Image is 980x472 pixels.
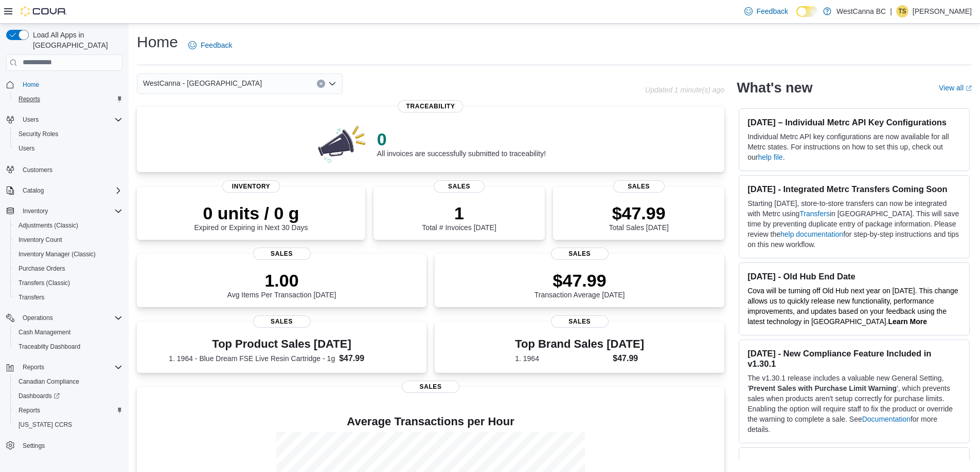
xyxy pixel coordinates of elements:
h4: Average Transactions per Hour [145,416,716,428]
div: Total # Invoices [DATE] [422,203,496,232]
span: Home [19,78,122,91]
dd: $47.99 [339,352,395,365]
span: Cash Management [19,328,70,336]
button: Reports [19,361,48,373]
a: [US_STATE] CCRS [14,419,76,431]
button: Transfers [10,290,127,305]
a: Purchase Orders [14,262,69,275]
span: Users [19,114,122,126]
div: Avg Items Per Transaction [DATE] [227,270,336,299]
span: Sales [434,180,485,193]
svg: External link [966,85,972,91]
button: [US_STATE] CCRS [10,418,127,432]
button: Inventory [19,205,52,217]
strong: Prevent Sales with Purchase Limit Warning [749,384,897,392]
span: Sales [253,248,311,260]
span: Cash Management [14,326,122,338]
span: Operations [23,314,53,322]
span: Inventory Manager (Classic) [19,250,96,258]
a: Learn More [888,317,927,326]
span: Reports [14,404,122,417]
a: Inventory Count [14,234,66,246]
p: $47.99 [534,270,625,291]
h3: Top Brand Sales [DATE] [515,338,644,350]
span: Reports [19,361,122,373]
p: | [890,5,892,17]
a: Transfers [799,210,830,218]
p: WestCanna BC [836,5,886,17]
a: help documentation [780,230,843,238]
span: Washington CCRS [14,419,122,431]
button: Traceabilty Dashboard [10,339,127,354]
a: Users [14,142,39,155]
span: Adjustments (Classic) [14,219,122,232]
span: Users [14,142,122,155]
span: Customers [23,166,52,174]
p: [PERSON_NAME] [913,5,972,17]
button: Open list of options [328,80,336,88]
h3: [DATE] - Old Hub End Date [747,271,961,281]
h2: What's new [737,80,812,96]
span: Inventory [19,205,122,217]
p: 1.00 [227,270,336,291]
span: Transfers [19,293,44,301]
dt: 1. 1964 [515,353,609,364]
span: Feedback [201,40,232,50]
p: $47.99 [609,203,668,223]
a: Security Roles [14,128,62,140]
p: The v1.30.1 release includes a valuable new General Setting, ' ', which prevents sales when produ... [747,373,961,435]
span: Canadian Compliance [14,375,122,388]
span: Settings [19,439,122,452]
a: Canadian Compliance [14,375,83,388]
h1: Home [137,32,178,52]
button: Adjustments (Classic) [10,218,127,233]
div: Transaction Average [DATE] [534,270,625,299]
a: Inventory Manager (Classic) [14,248,100,260]
span: Inventory [222,180,280,193]
span: Traceabilty Dashboard [14,341,122,353]
p: Updated 1 minute(s) ago [645,86,724,94]
span: Users [23,116,39,124]
span: Traceability [398,100,464,112]
h3: [DATE] - Integrated Metrc Transfers Coming Soon [747,184,961,194]
span: Sales [613,180,665,193]
button: Catalog [19,184,48,197]
span: Catalog [19,184,122,197]
a: Reports [14,93,44,105]
button: Operations [2,311,127,325]
div: All invoices are successfully submitted to traceability! [377,129,546,158]
span: Reports [19,406,40,414]
p: 1 [422,203,496,223]
span: Transfers [14,291,122,304]
span: Sales [253,315,311,328]
span: Dashboards [19,392,60,400]
span: Transfers (Classic) [19,279,70,287]
div: Total Sales [DATE] [609,203,668,232]
span: Inventory Count [19,236,62,244]
h3: [DATE] - New Compliance Feature Included in v1.30.1 [747,348,961,369]
span: Security Roles [14,128,122,140]
button: Inventory Count [10,233,127,247]
span: Inventory Manager (Classic) [14,248,122,260]
a: Dashboards [14,390,64,402]
span: [US_STATE] CCRS [19,421,72,429]
button: Reports [10,403,127,418]
button: Cash Management [10,325,127,339]
a: Feedback [740,1,792,22]
div: Expired or Expiring in Next 30 Days [194,203,308,232]
span: Traceabilty Dashboard [19,343,80,351]
span: Purchase Orders [14,262,122,275]
span: Feedback [757,6,788,16]
p: Starting [DATE], store-to-store transfers can now be integrated with Metrc using in [GEOGRAPHIC_D... [747,198,961,250]
span: Load All Apps in [GEOGRAPHIC_DATA] [29,30,122,50]
a: Cash Management [14,326,75,338]
a: help file [758,153,782,161]
a: Adjustments (Classic) [14,219,82,232]
a: Feedback [184,35,236,55]
span: Dashboards [14,390,122,402]
a: Transfers (Classic) [14,277,74,289]
button: Operations [19,312,57,324]
button: Reports [10,92,127,106]
span: Catalog [23,186,44,195]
